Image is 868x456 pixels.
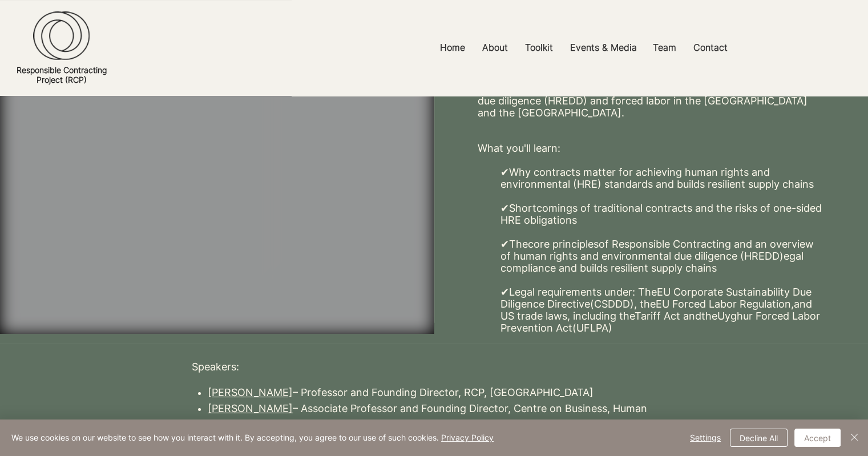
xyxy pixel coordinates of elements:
a: [PERSON_NAME] [208,386,293,398]
a: ✔ [500,202,509,214]
img: Close [847,430,861,444]
a: Home [431,35,474,60]
a: ✔ [500,238,509,250]
p: Why contracts matter for achieving human rights and environmental (HRE) standards and builds resi... [500,166,825,202]
a: Tariff Act and [635,310,701,322]
a: Team [644,35,685,60]
button: Decline All [730,429,788,447]
a: Events & Media [562,35,644,60]
a: Toolkit [516,35,562,60]
a: Uyghur Forced Labor Prevention Act [500,310,820,334]
span: We use cookies on our website to see how you interact with it. By accepting, you agree to our use... [11,433,494,443]
p: About [477,35,514,60]
p: – Associate Professor and Founding Director, Centre on Business, Human Rights and the Environment... [208,401,676,433]
button: Accept [794,429,841,447]
p: Home [434,35,471,60]
a: ✔ [500,166,509,178]
a: Responsible ContractingProject (RCP) [17,65,107,84]
a: About [474,35,516,60]
a: Contact [685,35,736,60]
a: , [791,298,794,310]
p: Team [647,35,682,60]
a: Privacy Policy [441,433,494,442]
p: Events & Media [564,35,643,60]
p: Toolkit [519,35,559,60]
p: What you'll learn: [478,142,825,154]
span: Settings [690,429,721,446]
p: Legal requirements under: The (CSDDD), the and US trade laws, including the the (UFLPA) [500,286,825,334]
p: – Professor and Founding Director, RCP, [GEOGRAPHIC_DATA] [208,385,676,401]
nav: Site [300,35,868,60]
p: Contact [688,35,733,60]
button: Close [847,429,861,447]
a: core principles [528,238,599,250]
p: Shortcomings of traditional contracts and the risks of one-sided HRE obligations The of Responsib... [500,202,825,286]
a: EU Corporate Sustainability Due Diligence Directive [500,286,812,310]
a: ✔ [500,286,509,298]
a: EU Forced Labor Regulation [656,298,791,310]
a: Speakers: [192,361,239,373]
a: [PERSON_NAME] [208,402,293,414]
